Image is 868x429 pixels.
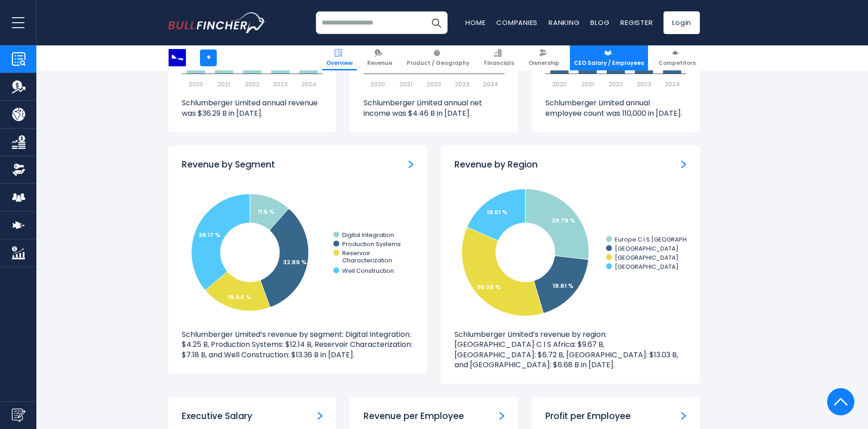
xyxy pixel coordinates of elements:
text: Well Construction [342,266,394,275]
a: Overview [322,45,357,70]
span: CEO Salary / Employees [574,59,644,67]
text: Europe C I S [GEOGRAPHIC_DATA] [615,235,715,244]
text: [GEOGRAPHIC_DATA] [615,262,678,271]
h3: Executive Salary [182,411,252,422]
p: Schlumberger Limited’s revenue by segment: Digital Integration: $4.25 B, Production Systems: $12.... [182,330,414,360]
img: bullfincher logo [168,12,266,33]
text: Reservoir Characterization [342,249,392,265]
text: 2024 [665,80,680,89]
a: Product / Geography [403,45,474,70]
h3: Revenue per Employee [364,411,464,422]
text: 2020 [189,80,203,89]
span: Product / Geography [407,59,469,67]
text: 2024 [301,80,316,89]
h3: Revenue by Segment [182,159,275,171]
a: Ranking [549,18,579,27]
h3: Revenue by Region [454,159,538,171]
a: Revenue [363,45,396,70]
a: Ownership [524,45,564,70]
text: 2020 [370,80,385,89]
a: Go to homepage [168,12,266,33]
text: 18.51 % [487,208,508,217]
text: [GEOGRAPHIC_DATA] [615,244,678,253]
text: 2023 [637,80,651,89]
tspan: 11.5 % [258,207,274,216]
a: Profit per Employee [681,411,686,420]
text: 2023 [273,80,288,89]
text: 2024 [483,80,498,89]
a: + [200,49,217,66]
text: Digital Integration [342,231,394,239]
text: 2023 [455,80,469,89]
span: Revenue [367,59,392,67]
a: Revenue per Employee [499,411,504,420]
a: Competitors [654,45,700,70]
a: Register [620,18,653,27]
text: 2020 [552,80,567,89]
text: Production Systems [342,240,401,248]
img: SLB logo [169,49,186,66]
text: 2022 [609,80,623,89]
span: Ownership [529,59,559,67]
span: Financials [484,59,514,67]
p: Schlumberger Limited annual revenue was $36.29 B in [DATE]. [182,98,323,118]
text: 18.61 % [553,281,574,290]
text: 2022 [427,80,441,89]
text: 2021 [399,80,412,89]
text: 26.79 % [552,216,575,225]
a: Revenue by Region [681,159,686,169]
tspan: 36.17 % [199,231,220,239]
a: CEO Salary / Employees [570,45,648,70]
tspan: 19.44 % [228,293,251,301]
span: Overview [326,59,353,67]
a: Home [465,18,485,27]
img: Ownership [12,163,25,177]
button: Search [425,11,448,34]
text: 2021 [218,80,230,89]
text: 2022 [245,80,259,89]
a: Revenue by Segment [409,159,414,169]
a: Companies [496,18,538,27]
a: Login [663,11,700,34]
p: Schlumberger Limited annual employee count was 110,000 in [DATE]. [545,98,686,118]
tspan: 32.89 % [283,258,307,266]
span: Competitors [658,59,696,67]
text: 2021 [581,80,594,89]
text: [GEOGRAPHIC_DATA] [615,253,678,262]
a: Blog [590,18,609,27]
a: Financials [480,45,518,70]
p: Schlumberger Limited annual net income was $4.46 B in [DATE]. [364,98,504,118]
h3: Profit per Employee [545,411,631,422]
text: 36.09 % [477,283,501,291]
p: Schlumberger Limited’s revenue by region: [GEOGRAPHIC_DATA] C I S Africa: $9.67 B, [GEOGRAPHIC_DA... [454,330,686,370]
a: ceo-salary [318,411,323,420]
